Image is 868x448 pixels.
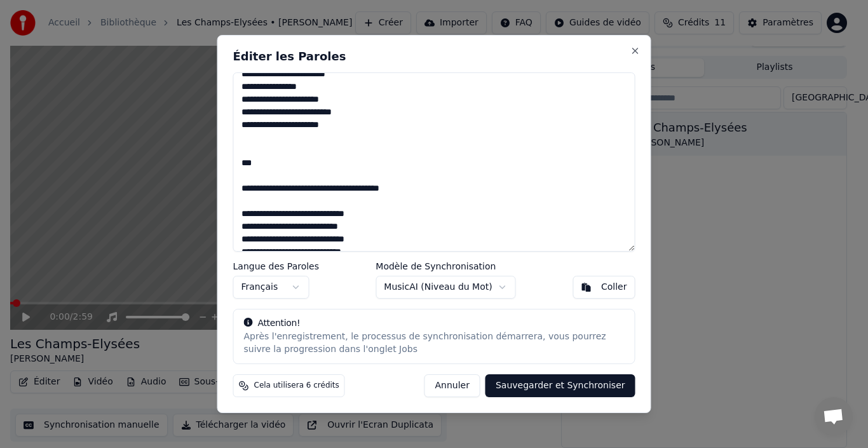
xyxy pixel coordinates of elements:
[244,331,625,356] div: Après l'enregistrement, le processus de synchronisation démarrera, vous pourrez suivre la progres...
[233,51,635,62] h2: Éditer les Paroles
[601,281,627,294] div: Coller
[485,374,635,397] button: Sauvegarder et Synchroniser
[233,262,320,271] label: Langue des Paroles
[424,374,480,397] button: Annuler
[573,276,635,299] button: Coller
[254,381,339,391] span: Cela utilisera 6 crédits
[244,317,625,330] div: Attention!
[376,262,515,271] label: Modèle de Synchronisation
